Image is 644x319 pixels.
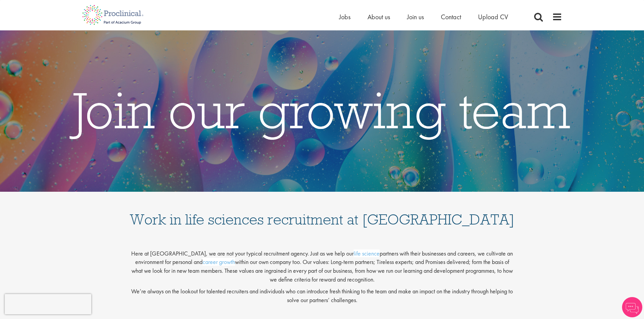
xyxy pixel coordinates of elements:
[339,12,351,21] a: Jobs
[5,294,91,314] iframe: reCAPTCHA
[622,297,642,317] img: Chatbot
[441,12,461,21] a: Contact
[129,287,515,304] p: We’re always on the lookout for talented recruiters and individuals who can introduce fresh think...
[407,12,424,21] a: Join us
[129,198,515,227] h1: Work in life sciences recruitment at [GEOGRAPHIC_DATA]
[202,258,235,266] a: career growth
[367,12,390,21] a: About us
[478,12,508,21] a: Upload CV
[129,244,515,284] p: Here at [GEOGRAPHIC_DATA], we are not your typical recruitment agency. Just as we help our partne...
[354,249,380,257] a: life science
